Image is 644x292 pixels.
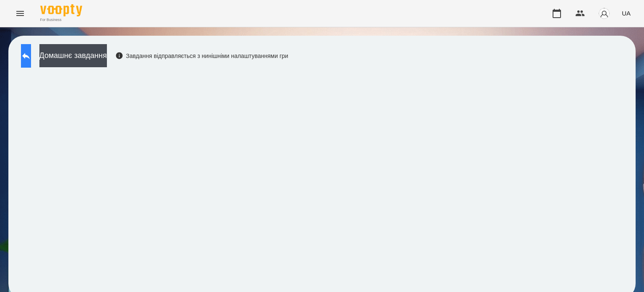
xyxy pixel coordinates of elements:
img: avatar_s.png [598,8,610,19]
span: For Business [40,17,82,23]
div: Завдання відправляється з нинішніми налаштуваннями гри [115,52,288,60]
img: Voopty Logo [40,4,82,16]
button: Menu [10,3,30,24]
span: UA [622,9,631,18]
button: UA [618,5,634,21]
button: Домашнє завдання [39,44,107,67]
